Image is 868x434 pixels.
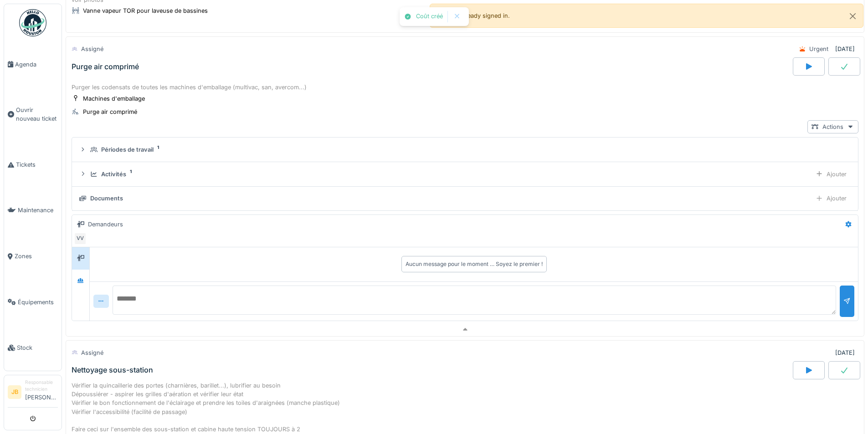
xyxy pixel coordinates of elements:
[76,166,854,183] summary: Activités1Ajouter
[430,4,864,28] div: You are already signed in.
[101,145,154,154] div: Périodes de travail
[4,87,62,142] a: Ouvrir nouveau ticket
[16,160,58,169] span: Tickets
[8,379,58,408] a: JB Responsable technicien[PERSON_NAME]
[18,298,58,306] span: Équipements
[4,41,62,87] a: Agenda
[88,220,123,229] div: Demandeurs
[74,232,87,245] div: VV
[18,206,58,214] span: Maintenance
[809,45,828,53] div: Urgent
[4,142,62,188] a: Tickets
[4,188,62,234] a: Maintenance
[4,279,62,325] a: Équipements
[4,325,62,371] a: Stock
[17,343,58,352] span: Stock
[76,190,854,207] summary: DocumentsAjouter
[76,141,854,158] summary: Périodes de travail1
[807,120,858,133] div: Actions
[72,381,858,434] div: Vérifier la quincaillerie des portes (charnières, barillet...), lubrifier au besoin Dépoussiérer ...
[101,170,126,179] div: Activités
[835,45,855,53] div: [DATE]
[72,366,153,374] div: Nettoyage sous-station
[72,83,858,92] div: Purger les codensats de toutes les machines d'emballage (multivac, san, avercom...)
[83,94,145,103] div: Machines d'emballage
[19,9,46,36] img: Badge_color-CXgf-gQk.svg
[72,62,139,71] div: Purge air comprimé
[16,106,58,123] span: Ouvrir nouveau ticket
[812,192,851,205] div: Ajouter
[15,252,58,260] span: Zones
[25,379,58,405] li: [PERSON_NAME]
[416,13,443,20] div: Coût créé
[835,348,855,357] div: [DATE]
[8,385,21,399] li: JB
[406,260,543,268] div: Aucun message pour le moment … Soyez le premier !
[83,107,137,116] div: Purge air comprimé
[81,348,103,357] div: Assigné
[90,194,123,203] div: Documents
[4,233,62,279] a: Zones
[842,4,863,28] button: Close
[25,379,58,393] div: Responsable technicien
[812,168,851,181] div: Ajouter
[15,60,58,69] span: Agenda
[83,6,208,15] div: Vanne vapeur TOR pour laveuse de bassines
[81,45,103,53] div: Assigné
